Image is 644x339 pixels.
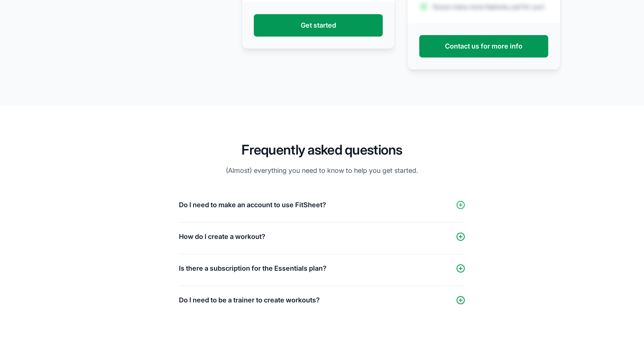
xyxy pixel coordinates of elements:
h4: Do I need to make an account to use FitSheet? [179,200,447,210]
p: Soooo many more features, just for you! [433,2,544,11]
a: Get started [254,14,383,37]
h3: (Almost) everything you need to know to help you get started. [226,165,418,176]
a: Contact us for more info [419,35,548,57]
h4: Do I need to be a trainer to create workouts? [179,295,447,305]
h4: Is there a subscription for the Essentials plan? [179,263,447,274]
h2: Frequently asked questions [226,141,418,158]
h4: How do I create a workout? [179,231,447,242]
